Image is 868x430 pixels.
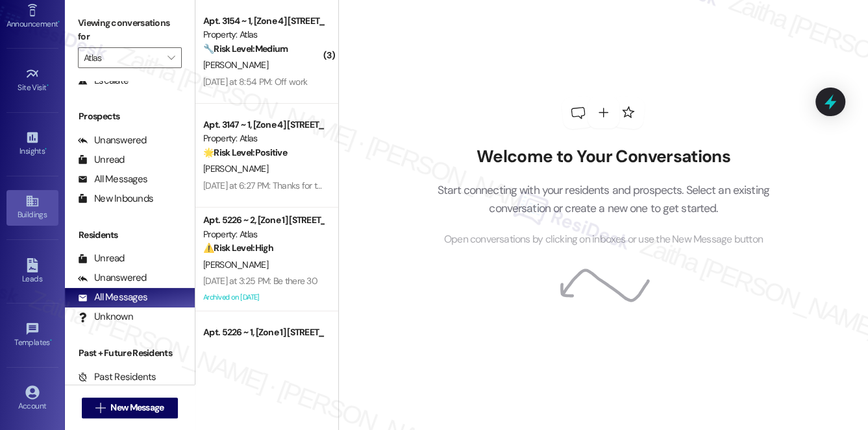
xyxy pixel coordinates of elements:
span: • [58,18,60,27]
strong: ⚠️ Risk Level: High [203,242,273,254]
div: Unread [78,153,125,167]
a: Insights • [6,126,58,161]
button: New Message [82,398,178,418]
div: Unanswered [78,134,147,147]
a: Templates • [6,318,58,353]
span: [PERSON_NAME] [203,59,268,71]
strong: 🔧 Risk Level: Medium [203,43,288,54]
span: • [47,81,49,90]
i:  [95,403,105,413]
div: Apt. 5226 ~ 1, [Zone 1] [STREET_ADDRESS][US_STATE] [203,326,323,339]
div: [DATE] at 3:25 PM: Be there 30 [203,275,317,287]
div: Property: Atlas [203,28,323,42]
p: Start connecting with your residents and prospects. Select an existing conversation or create a n... [417,181,789,218]
a: Buildings [6,190,58,225]
div: Residents [65,228,195,242]
strong: 🌟 Risk Level: Positive [203,147,287,158]
h2: Welcome to Your Conversations [417,147,789,167]
input: All communities [84,47,161,68]
span: • [45,145,47,154]
span: New Message [110,401,164,414]
a: Leads [6,254,58,289]
div: Apt. 5226 ~ 2, [Zone 1] [STREET_ADDRESS][US_STATE] [203,213,323,227]
div: Past + Future Residents [65,346,195,360]
div: Property: Atlas [203,132,323,145]
div: New Inbounds [78,192,153,206]
div: Prospects [65,110,195,123]
label: Viewing conversations for [78,13,182,47]
div: Property: Atlas [203,228,323,241]
div: [DATE] at 8:54 PM: Off work [203,76,307,88]
a: Account [6,381,58,416]
div: Unread [78,252,125,265]
div: Unknown [78,310,133,324]
div: Past Residents [78,370,156,384]
a: Site Visit • [6,63,58,98]
div: Apt. 3147 ~ 1, [Zone 4] [STREET_ADDRESS] [203,118,323,132]
i:  [167,53,175,63]
div: All Messages [78,291,147,304]
span: • [50,336,52,345]
span: [PERSON_NAME] [203,163,268,174]
span: Open conversations by clicking on inboxes or use the New Message button [444,232,763,248]
div: Unanswered [78,271,147,285]
span: [PERSON_NAME] [203,259,268,270]
div: Archived on [DATE] [202,289,325,305]
div: Escalate [78,74,129,88]
div: Apt. 3154 ~ 1, [Zone 4] [STREET_ADDRESS] [203,14,323,28]
div: All Messages [78,173,147,186]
